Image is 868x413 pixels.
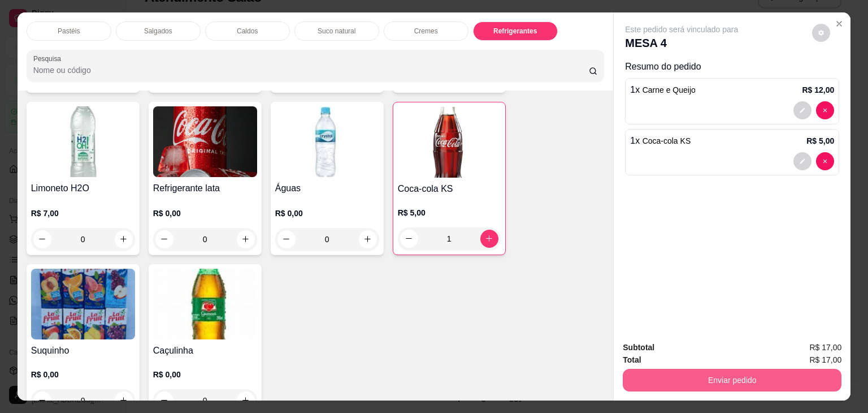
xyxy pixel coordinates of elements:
[398,207,501,218] p: R$ 5,00
[31,369,135,380] p: R$ 0,00
[33,230,51,248] button: decrease-product-quantity
[623,343,654,352] strong: Subtotal
[31,106,135,177] img: product-image
[816,101,834,119] button: decrease-product-quantity
[153,182,257,195] h4: Refrigerante lata
[153,208,257,219] p: R$ 0,00
[630,134,691,148] p: 1 x
[31,344,135,358] h4: Suquinho
[625,35,738,51] p: MESA 4
[153,269,257,339] img: product-image
[493,27,537,36] p: Refrigerantes
[153,106,257,177] img: product-image
[630,83,696,97] p: 1 x
[802,84,834,96] p: R$ 12,00
[31,269,135,339] img: product-image
[793,152,811,170] button: decrease-product-quantity
[115,230,133,248] button: increase-product-quantity
[809,354,841,366] span: R$ 17,00
[153,344,257,358] h4: Caçulinha
[414,27,438,36] p: Cremes
[625,24,738,35] p: Este pedido será vinculado para
[623,369,841,392] button: Enviar pedido
[144,27,172,36] p: Salgados
[31,208,135,219] p: R$ 7,00
[275,208,379,219] p: R$ 0,00
[33,54,65,63] label: Pesquisa
[480,230,498,248] button: increase-product-quantity
[793,101,811,119] button: decrease-product-quantity
[625,60,839,74] p: Resumo do pedido
[398,182,501,196] h4: Coca-cola KS
[33,64,589,76] input: Pesquisa
[58,27,80,36] p: Pastéis
[809,341,841,354] span: R$ 17,00
[398,107,501,178] img: product-image
[643,85,696,94] span: Carne e Queijo
[806,135,834,147] p: R$ 5,00
[400,230,418,248] button: decrease-product-quantity
[623,355,641,364] strong: Total
[31,182,135,195] h4: Limoneto H2O
[275,182,379,195] h4: Águas
[237,27,258,36] p: Caldos
[275,106,379,177] img: product-image
[812,24,830,42] button: decrease-product-quantity
[830,15,848,33] button: Close
[643,136,691,145] span: Coca-cola KS
[318,27,355,36] p: Suco natural
[816,152,834,170] button: decrease-product-quantity
[153,369,257,380] p: R$ 0,00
